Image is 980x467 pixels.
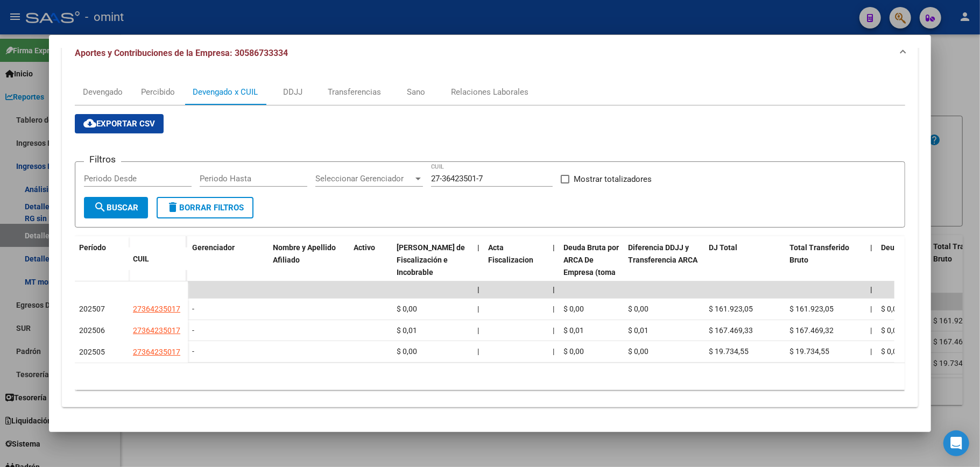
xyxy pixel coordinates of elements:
[75,236,129,281] datatable-header-cell: Período
[877,236,957,308] datatable-header-cell: Deuda Aporte
[392,236,473,308] datatable-header-cell: Deuda Bruta Neto de Fiscalización e Incobrable
[84,197,148,218] button: Buscar
[473,236,484,308] datatable-header-cell: |
[870,305,872,313] span: |
[488,243,533,264] span: Acta Fiscalizacion
[94,203,138,213] span: Buscar
[141,86,175,98] div: Percibido
[75,114,164,133] button: Exportar CSV
[75,48,288,58] span: Aportes y Contribuciones de la Empresa: 30586733334
[315,174,413,183] span: Seleccionar Gerenciador
[881,305,901,313] span: $ 0,00
[62,70,918,407] div: Aportes y Contribuciones de la Empresa: 30586733334
[628,305,648,313] span: $ 0,00
[166,201,179,214] mat-icon: delete
[133,305,180,313] span: 27364235017
[133,254,149,263] span: CUIL
[62,36,918,70] mat-expansion-panel-header: Aportes y Contribuciones de la Empresa: 30586733334
[166,203,244,213] span: Borrar Filtros
[628,243,697,264] span: Diferencia DDJJ y Transferencia ARCA
[193,86,258,98] div: Devengado x CUIL
[79,305,105,313] span: 202507
[789,326,834,335] span: $ 167.469,32
[870,347,872,356] span: |
[870,285,872,294] span: |
[397,305,417,313] span: $ 0,00
[866,236,877,308] datatable-header-cell: |
[548,236,559,308] datatable-header-cell: |
[407,86,425,98] div: Sano
[870,243,872,252] span: |
[628,347,648,356] span: $ 0,00
[192,326,194,335] span: -
[84,153,121,165] h3: Filtros
[133,348,180,356] span: 27364235017
[709,326,753,335] span: $ 167.469,33
[563,347,584,356] span: $ 0,00
[354,243,375,252] span: Activo
[133,326,180,335] span: 27364235017
[789,347,829,356] span: $ 19.734,55
[553,347,554,356] span: |
[83,119,155,129] span: Exportar CSV
[789,305,834,313] span: $ 161.923,05
[192,243,235,252] span: Gerenciador
[192,305,194,313] span: -
[484,236,548,308] datatable-header-cell: Acta Fiscalizacion
[79,326,105,335] span: 202506
[881,243,928,252] span: Deuda Aporte
[704,236,785,308] datatable-header-cell: DJ Total
[192,347,194,356] span: -
[83,86,123,98] div: Devengado
[273,243,336,264] span: Nombre y Apellido Afiliado
[397,243,465,277] span: [PERSON_NAME] de Fiscalización e Incobrable
[574,173,652,186] span: Mostrar totalizadores
[785,236,866,308] datatable-header-cell: Total Transferido Bruto
[83,117,96,130] mat-icon: cloud_download
[79,243,106,252] span: Período
[553,243,555,252] span: |
[709,347,749,356] span: $ 19.734,55
[397,347,417,356] span: $ 0,00
[563,305,584,313] span: $ 0,00
[881,347,901,356] span: $ 0,00
[477,243,480,252] span: |
[709,305,753,313] span: $ 161.923,05
[553,305,554,313] span: |
[628,326,648,335] span: $ 0,01
[563,326,584,335] span: $ 0,01
[94,201,107,214] mat-icon: search
[477,347,479,356] span: |
[477,326,479,335] span: |
[624,236,704,308] datatable-header-cell: Diferencia DDJJ y Transferencia ARCA
[129,247,188,271] datatable-header-cell: CUIL
[563,243,619,301] span: Deuda Bruta por ARCA De Empresa (toma en cuenta todos los afiliados)
[328,86,381,98] div: Transferencias
[79,348,105,356] span: 202505
[269,236,349,308] datatable-header-cell: Nombre y Apellido Afiliado
[553,285,555,294] span: |
[188,236,269,308] datatable-header-cell: Gerenciador
[789,243,849,264] span: Total Transferido Bruto
[451,86,528,98] div: Relaciones Laborales
[157,197,253,218] button: Borrar Filtros
[881,326,901,335] span: $ 0,00
[477,305,479,313] span: |
[709,243,737,252] span: DJ Total
[870,326,872,335] span: |
[477,285,480,294] span: |
[349,236,392,308] datatable-header-cell: Activo
[943,430,969,456] div: Open Intercom Messenger
[397,326,417,335] span: $ 0,01
[553,326,554,335] span: |
[283,86,302,98] div: DDJJ
[559,236,624,308] datatable-header-cell: Deuda Bruta por ARCA De Empresa (toma en cuenta todos los afiliados)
